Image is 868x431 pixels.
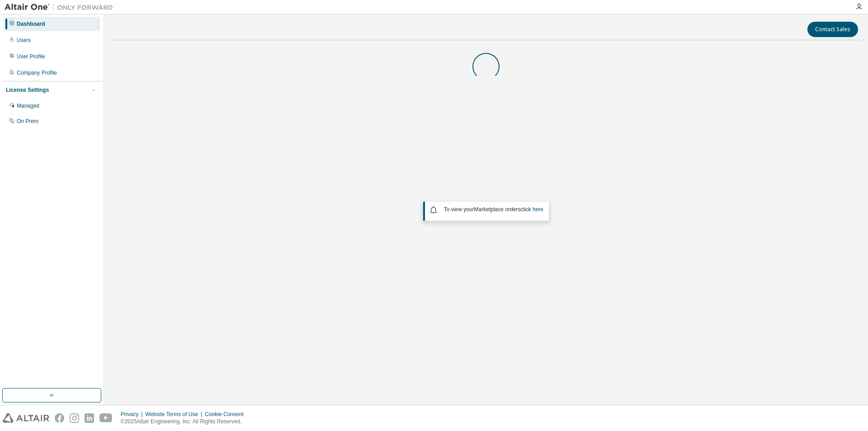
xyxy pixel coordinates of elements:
[17,69,57,76] div: Company Profile
[121,418,249,426] p: © 2025 Altair Engineering, Inc. All Rights Reserved.
[99,413,113,423] img: youtube.svg
[474,206,521,213] em: Marketplace orders
[17,102,39,109] div: Managed
[17,20,45,28] div: Dashboard
[121,411,145,418] div: Privacy
[5,3,118,12] img: Altair One
[17,53,45,60] div: User Profile
[205,411,249,418] div: Cookie Consent
[70,413,79,423] img: instagram.svg
[145,411,205,418] div: Website Terms of Use
[17,118,38,125] div: On Prem
[3,413,49,423] img: altair_logo.svg
[533,206,543,213] a: here
[85,413,94,423] img: linkedin.svg
[55,413,64,423] img: facebook.svg
[6,86,49,94] div: License Settings
[807,22,858,37] button: Contact Sales
[17,37,31,44] div: Users
[444,206,543,213] span: To view your click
